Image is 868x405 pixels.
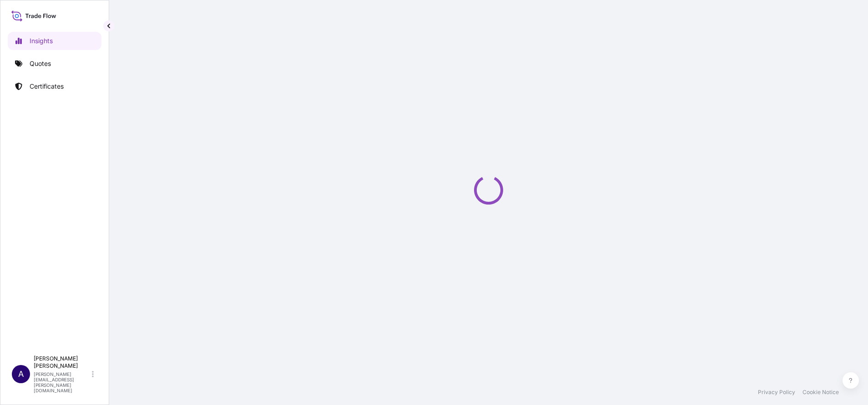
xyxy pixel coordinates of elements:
[8,55,101,73] a: Quotes
[34,355,90,370] p: [PERSON_NAME] [PERSON_NAME]
[30,36,53,45] p: Insights
[18,370,24,379] span: A
[30,59,51,68] p: Quotes
[34,371,90,393] p: [PERSON_NAME][EMAIL_ADDRESS][PERSON_NAME][DOMAIN_NAME]
[8,32,101,50] a: Insights
[8,77,101,95] a: Certificates
[758,389,795,396] a: Privacy Policy
[30,82,64,91] p: Certificates
[802,389,839,396] a: Cookie Notice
